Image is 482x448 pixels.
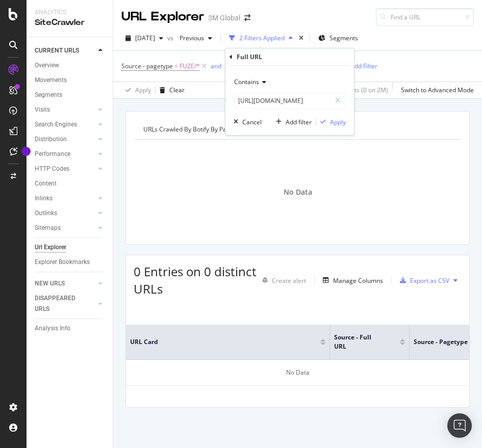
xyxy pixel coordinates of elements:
div: and [211,62,221,70]
span: No Data [284,187,312,197]
span: = [174,62,178,70]
button: Add filter [272,117,312,127]
button: Cancel [230,117,262,127]
a: Performance [35,149,95,160]
div: Inlinks [35,193,53,204]
button: Apply [316,117,346,127]
span: 2025 Aug. 17th [135,34,155,42]
div: Switch to Advanced Mode [401,86,474,94]
a: DISAPPEARED URLS [35,293,95,314]
input: Find a URL [376,8,474,26]
span: Source - pagetype [414,337,468,347]
a: HTTP Codes [35,164,95,174]
div: NEW URLS [35,278,65,289]
span: 0 Entries on 0 distinct URLs [134,263,257,297]
a: Distribution [35,134,95,145]
div: Visits [35,104,50,115]
a: Analysis Info [35,323,106,334]
div: Content [35,178,57,189]
a: CURRENT URLS [35,45,95,56]
div: No Data [126,360,469,386]
div: Performance [35,149,70,160]
span: Previous [175,34,204,42]
div: DISAPPEARED URLS [35,293,86,314]
div: 2 Filters Applied [239,34,285,42]
div: SiteCrawler [35,17,105,29]
span: Source - Full URL [334,333,385,351]
a: Visits [35,104,95,115]
div: Outlinks [35,208,57,219]
div: Apply [135,86,151,94]
a: Search Engines [35,119,95,130]
button: Previous [175,30,216,46]
h4: URLs Crawled By Botify By pagetype [141,121,452,138]
div: Segments [35,90,62,100]
button: Add Filter [337,60,377,72]
div: Apply [330,118,346,126]
button: 2 Filters Applied [225,30,297,46]
button: Manage Columns [319,274,383,286]
div: Add filter [286,118,312,126]
span: Segments [329,34,358,42]
a: Movements [35,75,106,86]
a: Inlinks [35,193,95,204]
div: Analytics [35,8,105,17]
div: Clear [169,86,185,94]
div: Manage Columns [333,276,383,285]
div: Cancel [242,118,262,126]
span: Source - pagetype [121,62,173,70]
button: Apply [121,82,151,98]
div: Analysis Info [35,323,70,334]
a: Outlinks [35,208,95,219]
a: Explorer Bookmarks [35,257,106,268]
span: URL Card [130,337,318,347]
div: arrow-right-arrow-left [244,14,250,21]
div: Distribution [35,134,67,145]
div: Explorer Bookmarks [35,257,90,268]
button: Clear [156,82,185,98]
div: Full URL [237,52,262,61]
div: Create alert [272,276,306,285]
a: NEW URLS [35,278,95,289]
div: Open Intercom Messenger [447,413,472,438]
div: 3M Global [208,13,240,23]
button: Export as CSV [396,272,449,288]
a: Segments [35,90,106,100]
div: Sitemaps [35,223,61,233]
div: Url Explorer [35,242,66,253]
button: and [211,61,221,71]
div: Add Filter [350,62,377,70]
div: times [297,33,306,43]
div: CURRENT URLS [35,45,79,56]
a: Url Explorer [35,242,106,253]
div: URL Explorer [121,8,204,25]
span: URLs Crawled By Botify By pagetype [143,125,246,134]
a: Sitemaps [35,223,95,233]
div: 0 % Visits ( 0 on 2M ) [335,86,388,94]
div: Export as CSV [410,276,449,285]
button: Create alert [258,272,306,288]
span: vs [167,34,175,42]
span: FUZE/* [180,59,200,73]
button: [DATE] [121,30,167,46]
button: Segments [314,30,362,46]
span: Contains [234,77,259,86]
div: HTTP Codes [35,164,69,174]
div: Movements [35,75,67,86]
div: Search Engines [35,119,77,130]
a: Overview [35,60,106,71]
a: Content [35,178,106,189]
button: Switch to Advanced Mode [397,82,474,98]
div: Overview [35,60,59,71]
div: Tooltip anchor [21,147,31,156]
